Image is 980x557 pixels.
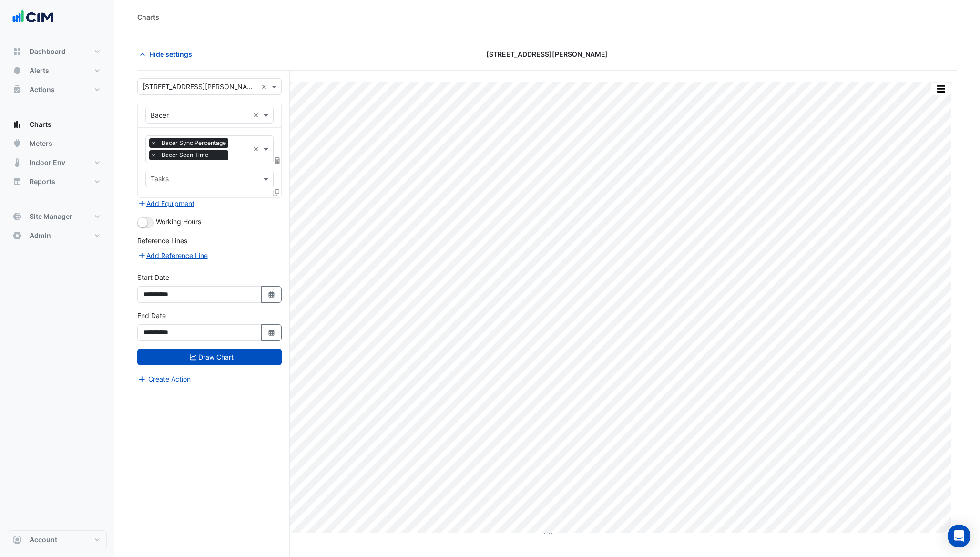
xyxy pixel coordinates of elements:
span: Meters [30,139,52,148]
span: Admin [30,231,51,240]
div: Charts [137,12,159,22]
span: Bacer Scan Time [159,150,211,160]
label: Start Date [137,272,169,282]
span: Charts [30,120,51,129]
span: Clear [253,110,261,120]
button: Indoor Env [8,153,107,172]
app-icon: Charts [12,120,22,129]
fa-icon: Select Date [267,329,276,337]
span: Reports [30,177,55,186]
button: Actions [8,80,107,99]
img: Company Logo [11,8,54,27]
button: Meters [8,134,107,153]
button: Hide settings [137,46,198,62]
button: Charts [8,115,107,134]
app-icon: Actions [12,85,22,94]
div: Open Intercom Messenger [948,525,970,547]
button: Dashboard [8,42,107,61]
button: Account [8,530,107,549]
span: Clear [253,144,261,154]
button: Reports [8,172,107,191]
span: Bacer Sync Percentage [159,138,228,148]
button: Draw Chart [137,349,282,365]
span: Site Manager [30,212,72,221]
fa-icon: Select Date [267,290,276,299]
span: Alerts [30,66,49,75]
app-icon: Reports [12,177,22,186]
label: Reference Lines [137,236,187,246]
span: × [149,138,158,148]
button: Alerts [8,61,107,80]
button: Admin [8,226,107,245]
span: Indoor Env [30,158,65,167]
span: Dashboard [30,47,66,56]
app-icon: Alerts [12,66,22,75]
app-icon: Meters [12,139,22,148]
button: Add Equipment [137,198,195,209]
label: End Date [137,310,166,320]
button: Add Reference Line [137,250,208,261]
span: [STREET_ADDRESS][PERSON_NAME] [486,49,608,59]
app-icon: Indoor Env [12,158,22,167]
div: Tasks [149,174,169,186]
button: Create Action [137,373,191,384]
button: Site Manager [8,207,107,226]
span: Account [30,535,57,545]
span: Working Hours [156,217,201,226]
span: Actions [30,85,55,94]
span: Clear [261,82,269,92]
app-icon: Admin [12,231,22,240]
span: Clone Favourites and Tasks from this Equipment to other Equipment [273,188,279,196]
app-icon: Dashboard [12,47,22,56]
span: Choose Function [273,156,282,165]
button: More Options [931,83,950,95]
app-icon: Site Manager [12,212,22,221]
span: × [149,150,158,160]
span: Hide settings [149,49,192,59]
